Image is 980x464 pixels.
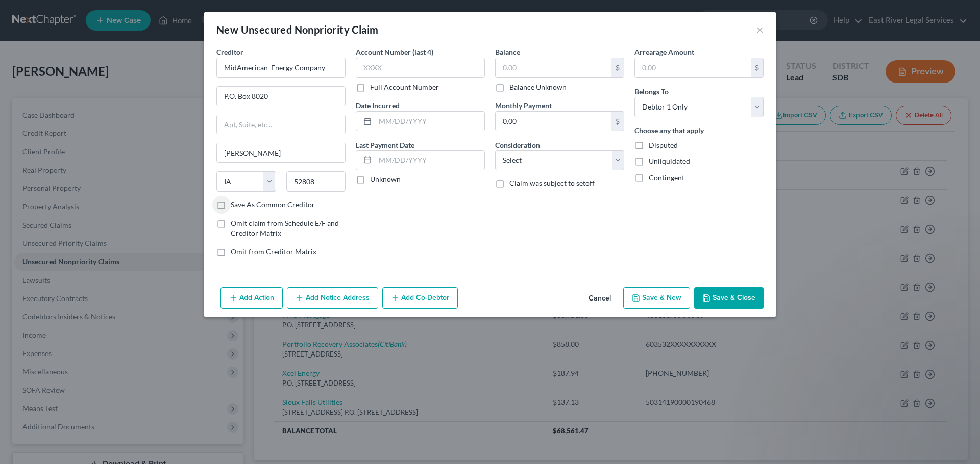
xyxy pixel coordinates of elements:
[217,87,345,106] input: Enter address...
[217,115,345,134] input: Apt, Suite, etc...
[634,47,694,58] label: Arrearage Amount
[382,287,458,309] button: Add Co-Debtor
[217,143,345,162] input: Enter city...
[623,287,690,309] button: Save & New
[496,112,611,131] input: 0.00
[495,140,540,150] label: Consideration
[649,173,684,182] span: Contingent
[945,429,970,454] iframe: Intercom live chat
[287,287,378,309] button: Add Notice Address
[216,22,378,37] div: New Unsecured Nonpriority Claim
[751,58,763,77] div: $
[496,58,611,77] input: 0.00
[509,82,567,92] label: Balance Unknown
[611,58,624,77] div: $
[356,140,414,150] label: Last Payment Date
[231,247,316,256] span: Omit from Creditor Matrix
[356,47,433,58] label: Account Number (last 4)
[375,112,484,131] input: MM/DD/YYYY
[216,58,346,78] input: Search creditor by name...
[231,219,339,237] span: Omit claim from Schedule E/F and Creditor Matrix
[635,58,751,77] input: 0.00
[694,287,764,309] button: Save & Close
[611,112,624,131] div: $
[220,287,283,309] button: Add Action
[649,141,678,149] span: Disputed
[370,174,401,184] label: Unknown
[580,288,619,309] button: Cancel
[375,151,484,170] input: MM/DD/YYYY
[356,58,485,78] input: XXXX
[356,100,400,111] label: Date Incurred
[509,179,595,187] span: Claim was subject to setoff
[649,157,690,166] span: Unliquidated
[231,200,315,210] label: Save As Common Creditor
[634,87,669,96] span: Belongs To
[370,82,439,92] label: Full Account Number
[756,23,764,36] button: ×
[286,171,346,192] input: Enter zip...
[216,48,243,57] span: Creditor
[495,100,552,111] label: Monthly Payment
[495,47,520,58] label: Balance
[634,125,704,136] label: Choose any that apply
